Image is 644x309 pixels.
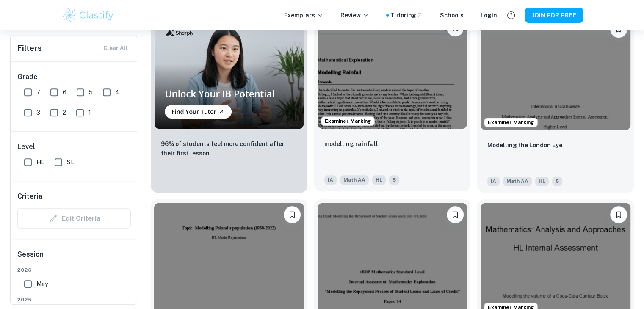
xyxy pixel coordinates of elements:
[447,206,464,223] button: Please log in to bookmark exemplars
[503,177,532,186] span: Math AA
[340,175,369,185] span: Math AA
[17,249,131,266] h6: Session
[487,141,562,150] p: Modelling the London Eye
[115,88,119,97] span: 4
[318,16,467,128] img: Math AA IA example thumbnail: modelling rainfall
[88,108,91,117] span: 1
[477,14,634,192] a: Examiner MarkingPlease log in to bookmark exemplarsModelling the London EyeIAMath AAHL5
[17,296,131,303] span: 2025
[610,206,627,223] button: Please log in to bookmark exemplars
[481,17,630,130] img: Math AA IA example thumbnail: Modelling the London Eye
[36,88,40,97] span: 7
[324,139,378,149] p: modelling rainfall
[504,8,518,22] button: Help and Feedback
[17,72,131,82] h6: Grade
[484,119,537,126] span: Examiner Marking
[154,17,304,129] img: Thumbnail
[321,117,374,125] span: Examiner Marking
[17,42,42,54] h6: Filters
[487,177,500,186] span: IA
[390,11,423,20] a: Tutoring
[36,279,48,289] span: May
[340,11,369,20] p: Review
[389,175,399,185] span: 5
[535,177,549,186] span: HL
[36,108,40,117] span: 3
[372,175,386,185] span: HL
[63,108,66,117] span: 2
[314,14,471,192] a: Examiner MarkingPlease log in to bookmark exemplarsmodelling rainfallIAMath AAHL5
[63,88,66,97] span: 6
[61,7,115,24] img: Clastify logo
[36,157,44,167] span: HL
[67,157,74,167] span: SL
[17,266,131,274] span: 2026
[324,175,337,185] span: IA
[525,8,583,23] button: JOIN FOR FREE
[440,11,464,20] a: Schools
[284,206,301,223] button: Please log in to bookmark exemplars
[89,88,93,97] span: 5
[552,177,562,186] span: 5
[17,142,131,152] h6: Level
[151,14,307,192] a: Thumbnail96% of students feel more confident after their first lesson
[17,191,42,201] h6: Criteria
[161,139,297,158] p: 96% of students feel more confident after their first lesson
[17,208,131,229] div: Criteria filters are unavailable when searching by topic
[481,11,497,20] a: Login
[284,11,323,20] p: Exemplars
